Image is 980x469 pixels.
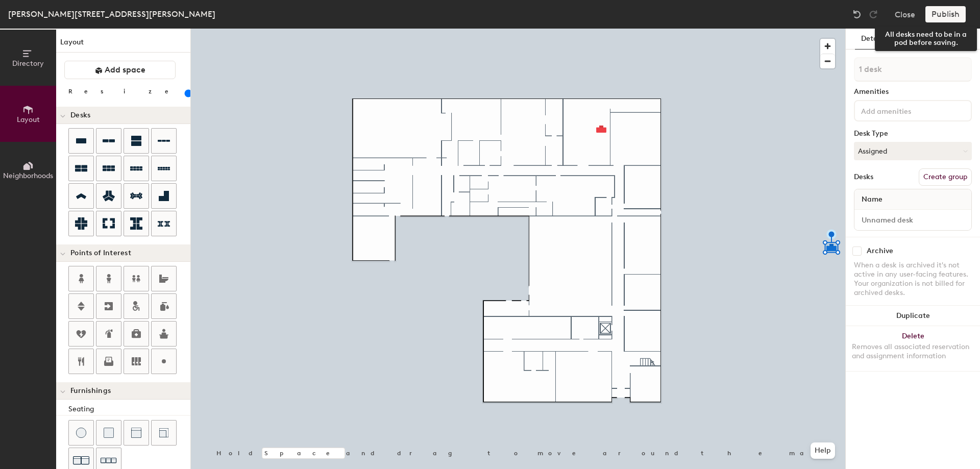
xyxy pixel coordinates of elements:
div: Resize [68,87,181,95]
span: Desks [70,111,90,119]
button: Duplicate [846,306,980,326]
button: Assigned [854,142,972,160]
img: Stool [76,428,86,438]
span: Directory [12,59,44,68]
div: Desks [854,173,873,181]
button: DeleteRemoves all associated reservation and assignment information [846,326,980,371]
button: Cushion [96,420,121,446]
img: Cushion [104,428,114,438]
h1: Layout [56,37,190,53]
button: Couch (middle) [124,420,149,446]
button: Help [811,442,835,459]
img: Couch (x3) [101,453,117,468]
span: Layout [17,115,40,124]
div: Seating [68,404,190,415]
span: Name [856,190,888,209]
span: Neighborhoods [3,171,53,180]
div: Archive [867,247,893,255]
img: Redo [868,9,878,19]
img: Couch (corner) [159,428,169,438]
button: Add space [64,61,176,79]
button: Details [855,29,891,50]
button: Close [895,6,915,22]
input: Unnamed desk [856,213,969,227]
div: Removes all associated reservation and assignment information [852,342,974,361]
div: [PERSON_NAME][STREET_ADDRESS][PERSON_NAME] [8,8,215,20]
button: Create group [919,168,972,186]
div: When a desk is archived it's not active in any user-facing features. Your organization is not bil... [854,261,972,298]
span: Points of Interest [70,249,131,257]
span: Furnishings [70,387,111,395]
button: Couch (corner) [151,420,177,446]
div: Desk Type [854,130,972,138]
img: Couch (middle) [131,428,141,438]
img: Couch (x2) [73,452,89,468]
input: Add amenities [859,104,951,116]
img: Undo [852,9,862,19]
span: Add space [105,65,145,75]
button: Policies [891,29,929,50]
div: Amenities [854,88,972,96]
button: Stool [68,420,94,446]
